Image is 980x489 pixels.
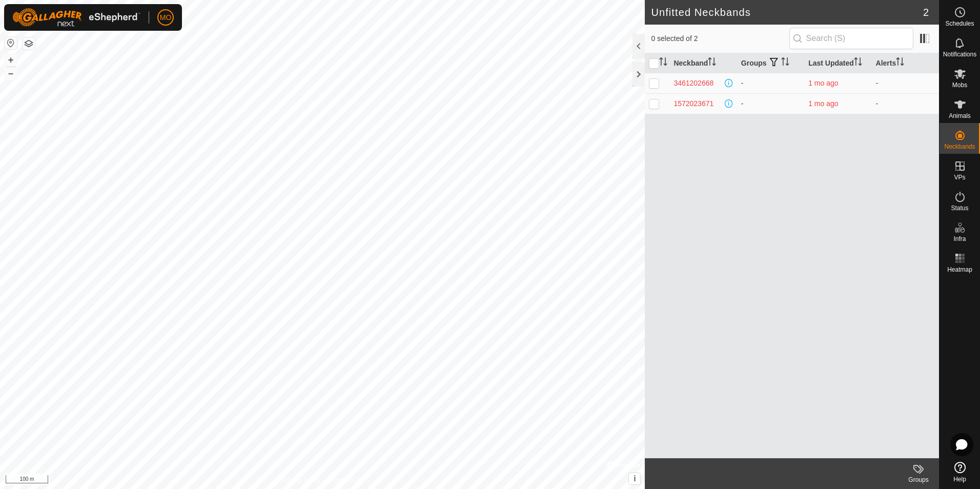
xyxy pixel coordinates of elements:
[949,113,971,119] span: Animals
[940,458,980,486] a: Help
[945,21,974,27] span: Schedules
[789,28,913,49] input: Search (S)
[944,144,975,150] span: Neckbands
[808,79,838,87] span: 6 July 2025, 11:37 pm
[651,6,923,18] h2: Unfitted Neckbands
[953,236,966,242] span: Infra
[5,37,17,49] button: Reset Map
[898,475,939,484] div: Groups
[951,205,968,211] span: Status
[896,59,904,67] p-sorticon: Activate to sort
[669,53,737,73] th: Neckband
[737,93,804,114] td: -
[872,53,939,73] th: Alerts
[333,476,363,485] a: Contact Us
[12,8,140,27] img: Gallagher Logo
[737,53,804,73] th: Groups
[282,476,320,485] a: Privacy Policy
[808,99,838,108] span: 7 July 2025, 10:37 am
[23,37,35,50] button: Map Layers
[737,73,804,93] td: -
[651,33,789,44] span: 0 selected of 2
[659,59,667,67] p-sorticon: Activate to sort
[781,59,789,67] p-sorticon: Activate to sort
[854,59,862,67] p-sorticon: Activate to sort
[943,51,976,57] span: Notifications
[5,67,17,79] button: –
[673,78,713,89] div: 3461202668
[872,73,939,93] td: -
[673,98,713,109] div: 1572023671
[953,476,966,482] span: Help
[952,82,967,88] span: Mobs
[947,267,972,273] span: Heatmap
[5,54,17,66] button: +
[954,174,965,180] span: VPs
[804,53,871,73] th: Last Updated
[629,473,640,484] button: i
[708,59,716,67] p-sorticon: Activate to sort
[160,12,172,23] span: MO
[634,474,636,483] span: i
[923,5,929,20] span: 2
[872,93,939,114] td: -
